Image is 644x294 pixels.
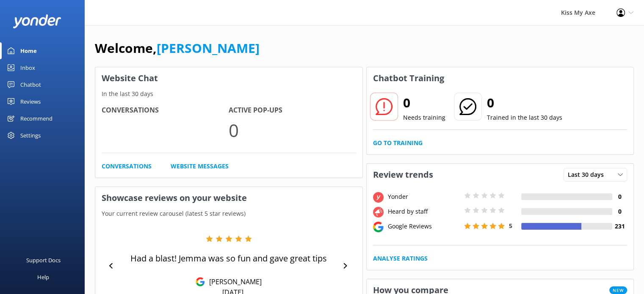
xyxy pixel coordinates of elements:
[568,170,609,179] span: Last 30 days
[102,105,229,116] h4: Conversations
[612,192,627,201] h4: 0
[196,277,205,286] img: Google Reviews
[157,39,260,57] a: [PERSON_NAME]
[367,67,451,89] h3: Chatbot Training
[487,93,562,113] h2: 0
[130,253,327,264] p: Had a blast! Jemma was so fun and gave great tips
[20,127,41,144] div: Settings
[102,162,152,171] a: Conversations
[20,110,53,127] div: Recommend
[373,254,428,263] a: Analyse Ratings
[95,209,362,218] p: Your current review carousel (latest 5 star reviews)
[609,286,627,294] span: New
[20,76,41,93] div: Chatbot
[20,93,41,110] div: Reviews
[95,67,362,89] h3: Website Chat
[373,138,423,148] a: Go to Training
[26,252,61,269] div: Support Docs
[95,187,362,209] h3: Showcase reviews on your website
[386,207,462,216] div: Heard by staff
[386,192,462,201] div: Yonder
[13,14,61,28] img: yonder-white-logo.png
[229,105,356,116] h4: Active Pop-ups
[367,164,439,186] h3: Review trends
[20,42,37,59] div: Home
[229,116,356,144] p: 0
[612,207,627,216] h4: 0
[403,113,445,122] p: Needs training
[403,93,445,113] h2: 0
[20,59,35,76] div: Inbox
[171,162,229,171] a: Website Messages
[95,38,260,58] h1: Welcome,
[509,222,512,230] span: 5
[612,222,627,231] h4: 231
[205,277,262,286] p: [PERSON_NAME]
[37,269,49,286] div: Help
[386,222,462,231] div: Google Reviews
[487,113,562,122] p: Trained in the last 30 days
[95,89,362,99] p: In the last 30 days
